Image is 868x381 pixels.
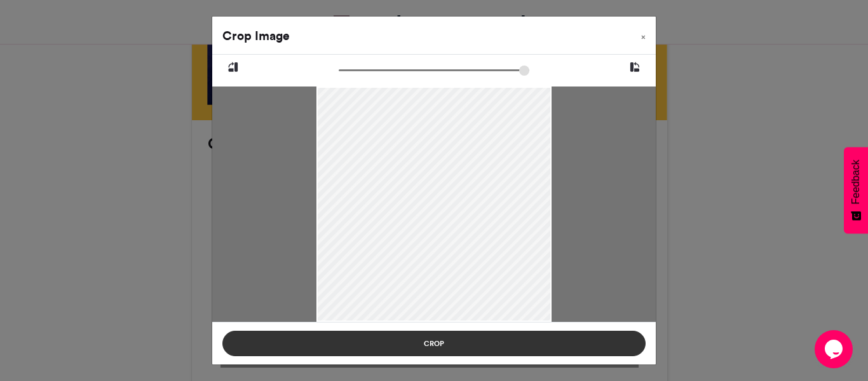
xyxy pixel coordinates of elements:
[641,33,646,41] span: ×
[222,331,646,356] button: Crop
[844,147,868,233] button: Feedback - Show survey
[850,160,862,204] span: Feedback
[631,17,656,52] button: Close
[815,330,855,368] iframe: chat widget
[222,27,290,45] h4: Crop Image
